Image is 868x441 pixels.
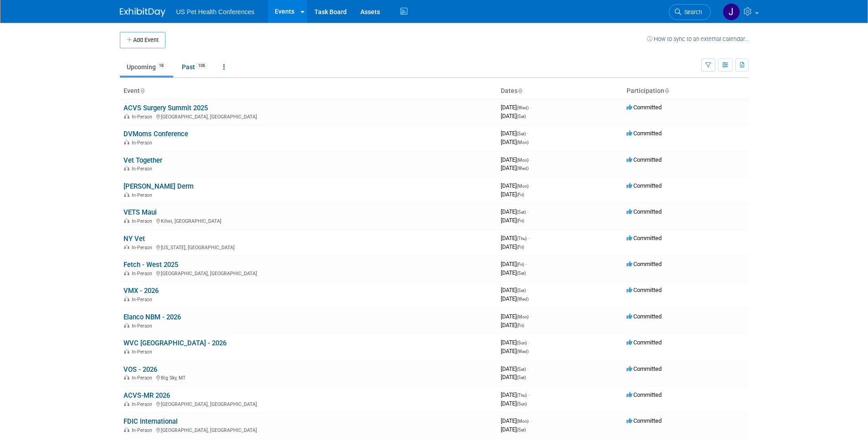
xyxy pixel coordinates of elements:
[123,374,493,381] div: Big Sky, MT
[517,218,524,223] span: (Fri)
[124,114,129,118] img: In-Person Event
[156,62,166,69] span: 18
[530,182,531,189] span: -
[120,58,173,76] a: Upcoming18
[132,245,155,251] span: In-Person
[517,323,524,328] span: (Fri)
[123,365,157,374] a: VOS - 2026
[132,166,155,172] span: In-Person
[123,391,170,400] a: ACVS-MR 2026
[517,192,524,197] span: (Fri)
[123,261,178,269] a: Fetch - West 2025
[124,297,129,301] img: In-Person Event
[123,417,178,426] a: FDIC International
[124,192,129,197] img: In-Person Event
[132,297,155,303] span: In-Person
[501,417,531,424] span: [DATE]
[627,156,662,163] span: Committed
[527,208,529,215] span: -
[528,339,529,346] span: -
[627,130,662,137] span: Committed
[123,156,162,164] a: Vet Together
[501,182,531,189] span: [DATE]
[120,8,165,17] img: ExhibitDay
[501,261,527,267] span: [DATE]
[124,271,129,275] img: In-Person Event
[517,419,529,424] span: (Mon)
[132,323,155,329] span: In-Person
[518,87,522,94] a: Sort by Start Date
[528,391,529,398] span: -
[124,140,129,144] img: In-Person Event
[627,261,662,267] span: Committed
[132,114,155,120] span: In-Person
[627,391,662,398] span: Committed
[525,261,527,267] span: -
[530,313,531,320] span: -
[627,287,662,293] span: Committed
[195,62,208,69] span: 106
[132,375,155,381] span: In-Person
[627,104,662,111] span: Committed
[132,349,155,355] span: In-Person
[123,313,181,321] a: Elanco NBM - 2026
[627,182,662,189] span: Committed
[527,130,529,137] span: -
[517,245,524,250] span: (Fri)
[120,83,497,99] th: Event
[627,365,662,372] span: Committed
[501,339,529,346] span: [DATE]
[501,391,529,398] span: [DATE]
[123,287,159,295] a: VMX - 2026
[627,417,662,424] span: Committed
[517,131,526,136] span: (Sat)
[664,87,669,94] a: Sort by Participation Type
[530,104,531,111] span: -
[132,192,155,198] span: In-Person
[517,288,526,293] span: (Sat)
[517,105,529,110] span: (Wed)
[527,287,529,293] span: -
[669,4,711,20] a: Search
[501,113,526,119] span: [DATE]
[123,217,493,224] div: Kihei, [GEOGRAPHIC_DATA]
[501,243,524,250] span: [DATE]
[501,104,531,111] span: [DATE]
[124,323,129,328] img: In-Person Event
[517,340,527,345] span: (Sun)
[501,269,526,276] span: [DATE]
[123,269,493,277] div: [GEOGRAPHIC_DATA], [GEOGRAPHIC_DATA]
[501,287,529,293] span: [DATE]
[123,339,226,347] a: WVC [GEOGRAPHIC_DATA] - 2026
[517,427,526,432] span: (Sat)
[120,32,165,48] button: Add Event
[124,245,129,249] img: In-Person Event
[527,365,529,372] span: -
[501,348,529,354] span: [DATE]
[517,236,527,241] span: (Thu)
[123,400,493,407] div: [GEOGRAPHIC_DATA], [GEOGRAPHIC_DATA]
[123,104,208,112] a: ACVS Surgery Summit 2025
[501,374,526,380] span: [DATE]
[123,208,157,216] a: VETS Maui
[124,375,129,379] img: In-Person Event
[627,208,662,215] span: Committed
[124,218,129,223] img: In-Person Event
[627,339,662,346] span: Committed
[132,271,155,277] span: In-Person
[530,417,531,424] span: -
[517,114,526,119] span: (Sat)
[124,427,129,432] img: In-Person Event
[123,426,493,433] div: [GEOGRAPHIC_DATA], [GEOGRAPHIC_DATA]
[132,218,155,224] span: In-Person
[497,83,623,99] th: Dates
[501,130,529,137] span: [DATE]
[517,349,529,354] span: (Wed)
[132,427,155,433] span: In-Person
[501,191,524,198] span: [DATE]
[501,313,531,320] span: [DATE]
[517,314,529,319] span: (Mon)
[123,113,493,120] div: [GEOGRAPHIC_DATA], [GEOGRAPHIC_DATA]
[123,243,493,251] div: [US_STATE], [GEOGRAPHIC_DATA]
[501,235,529,241] span: [DATE]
